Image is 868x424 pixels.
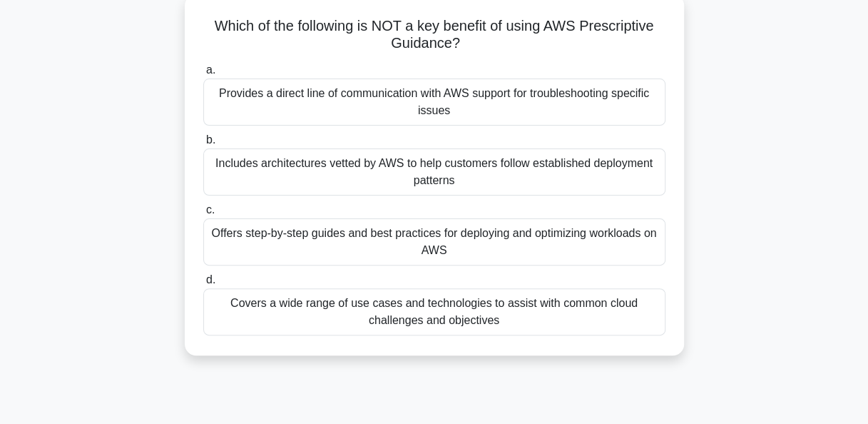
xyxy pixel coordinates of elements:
span: b. [206,133,215,146]
h5: Which of the following is NOT a key benefit of using AWS Prescriptive Guidance? [202,17,667,53]
span: a. [206,64,215,76]
div: Offers step-by-step guides and best practices for deploying and optimizing workloads on AWS [203,218,665,266]
div: Covers a wide range of use cases and technologies to assist with common cloud challenges and obje... [203,288,665,335]
span: c. [206,203,215,216]
div: Includes architectures vetted by AWS to help customers follow established deployment patterns [203,148,665,196]
span: d. [206,273,215,286]
div: Provides a direct line of communication with AWS support for troubleshooting specific issues [203,79,665,126]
